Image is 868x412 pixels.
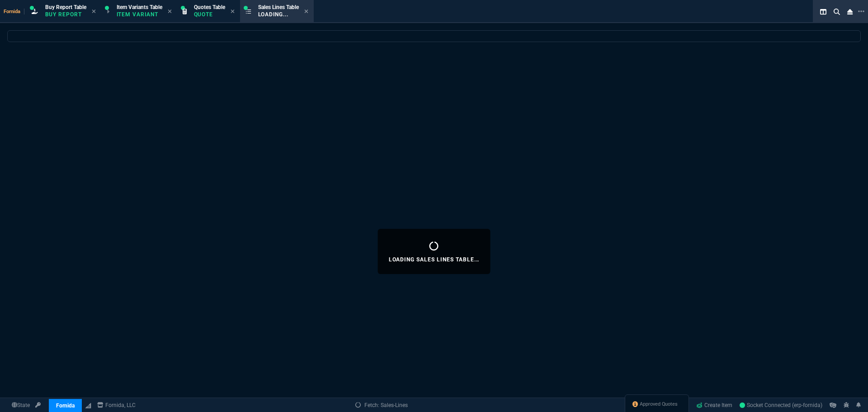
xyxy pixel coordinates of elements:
nx-icon: Close Tab [168,8,172,15]
span: Buy Report Table [45,4,86,10]
a: msbcCompanyName [94,401,138,409]
span: Item Variants Table [117,4,162,10]
nx-icon: Open New Tab [858,7,864,16]
nx-icon: Close Tab [92,8,96,15]
span: Socket Connected (erp-fornida) [740,402,822,408]
a: WrP7Su3Xc199QOvHAACT [740,401,822,409]
p: Item Variant [117,11,162,18]
span: Sales Lines Table [258,4,299,10]
nx-icon: Close Tab [231,8,235,15]
a: Fetch: Sales-Lines [355,401,408,409]
span: Fornida [4,9,24,14]
a: Create Item [693,398,736,412]
p: Quote [194,11,225,18]
span: Approved Quotes [640,401,678,408]
nx-icon: Split Panels [816,6,830,17]
a: API TOKEN [33,401,43,409]
nx-icon: Close Workbench [844,6,856,17]
nx-icon: Search [830,6,844,17]
nx-icon: Close Tab [304,8,308,15]
span: Quotes Table [194,4,225,10]
a: Global State [9,401,33,409]
p: Loading Sales Lines Table... [389,256,480,263]
p: Loading... [258,11,299,18]
p: Buy Report [45,11,86,18]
